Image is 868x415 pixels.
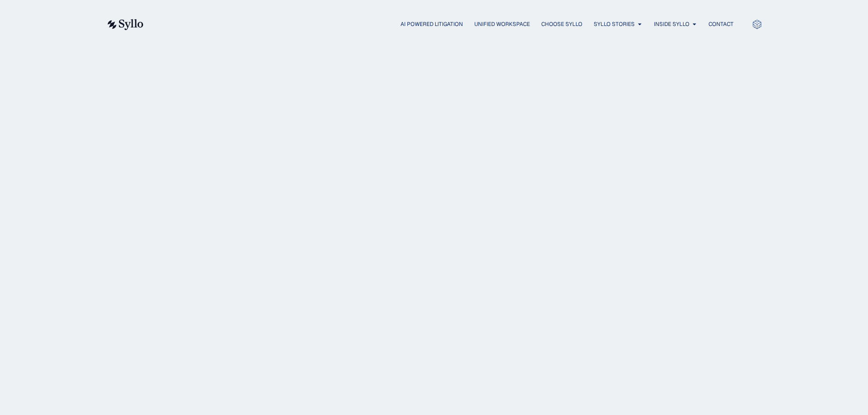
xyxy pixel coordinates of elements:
a: Unified Workspace [474,20,530,28]
a: Inside Syllo [654,20,689,28]
a: AI Powered Litigation [401,20,463,28]
a: Contact [709,20,734,28]
a: Choose Syllo [541,20,582,28]
a: Syllo Stories [594,20,635,28]
img: syllo [106,19,144,30]
div: Menu Toggle [162,20,734,29]
nav: Menu [162,20,734,29]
